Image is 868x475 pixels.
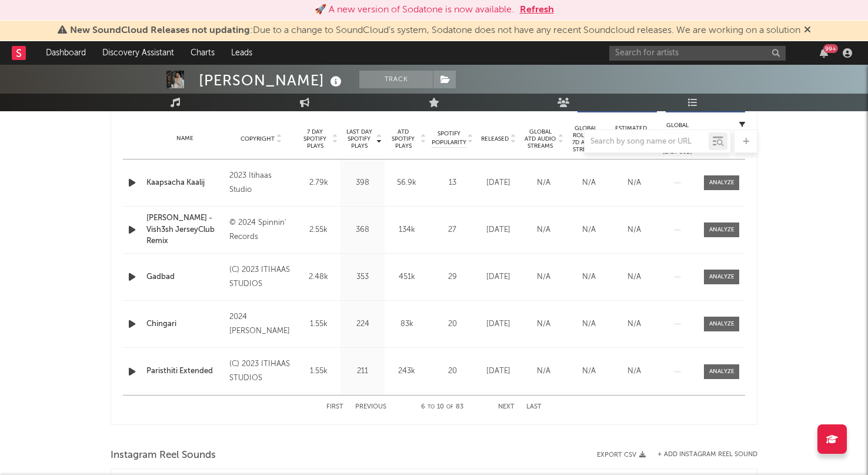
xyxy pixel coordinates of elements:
[479,177,518,189] div: [DATE]
[229,310,293,338] div: 2024 [PERSON_NAME]
[229,357,293,386] div: (C) 2023 ITIHAAS STUDIOS
[615,271,654,283] div: N/A
[479,318,518,330] div: [DATE]
[111,449,216,463] span: Instagram Reel Sounds
[146,212,223,247] a: [PERSON_NAME] - Vish3sh JerseyClub Remix
[229,169,293,197] div: 2023 Itihaas Studio
[569,224,609,236] div: N/A
[524,271,563,283] div: N/A
[388,318,426,330] div: 83k
[524,128,556,150] span: Global ATD Audio Streams
[428,404,435,410] span: to
[526,404,542,410] button: Last
[343,177,382,189] div: 398
[299,128,330,150] span: 7 Day Spotify Plays
[432,366,473,377] div: 20
[315,3,514,17] div: 🚀 A new version of Sodatone is now available.
[569,366,609,377] div: N/A
[597,451,646,459] button: Export CSV
[446,404,453,410] span: of
[299,318,338,330] div: 1.55k
[432,224,473,236] div: 27
[70,26,800,35] span: : Due to a change to SoundCloud's system, Sodatone does not have any recent Soundcloud releases. ...
[388,177,426,189] div: 56.9k
[615,366,654,377] div: N/A
[657,451,757,458] button: + Add Instagram Reel Sound
[299,271,338,283] div: 2.48k
[432,318,473,330] div: 20
[615,125,647,153] span: Estimated % Playlist Streams Last Day
[359,71,433,88] button: Track
[569,318,609,330] div: N/A
[524,318,563,330] div: N/A
[646,451,757,458] div: + Add Instagram Reel Sound
[343,366,382,377] div: 211
[388,366,426,377] div: 243k
[609,46,786,61] input: Search for artists
[524,177,563,189] div: N/A
[229,216,293,244] div: © 2024 Spinnin' Records
[524,366,563,377] div: N/A
[299,224,338,236] div: 2.55k
[432,271,473,283] div: 29
[70,26,250,35] span: New SoundCloud Releases not updating
[355,404,386,410] button: Previous
[524,224,563,236] div: N/A
[410,400,475,414] div: 6 10 83
[146,271,223,283] a: Gadbad
[520,3,554,17] button: Refresh
[498,404,515,410] button: Next
[146,318,223,330] a: Chingari
[299,366,338,377] div: 1.55k
[388,271,426,283] div: 451k
[660,121,695,157] div: Global Streaming Trend (Last 60D)
[343,128,375,150] span: Last Day Spotify Plays
[585,137,709,147] input: Search by song name or URL
[146,366,223,377] a: Paristhiti Extended
[343,318,382,330] div: 224
[199,71,345,90] div: [PERSON_NAME]
[146,177,223,189] a: Kaapsacha Kaalij
[569,271,609,283] div: N/A
[569,125,602,153] span: Global Rolling 7D Audio Streams
[615,224,654,236] div: N/A
[229,263,293,291] div: (C) 2023 ITIHAAS STUDIOS
[343,224,382,236] div: 368
[479,366,518,377] div: [DATE]
[479,224,518,236] div: [DATE]
[823,44,838,53] div: 99 +
[299,177,338,189] div: 2.79k
[388,224,426,236] div: 134k
[820,48,828,58] button: 99+
[615,177,654,189] div: N/A
[343,271,382,283] div: 353
[615,318,654,330] div: N/A
[94,41,182,65] a: Discovery Assistant
[479,271,518,283] div: [DATE]
[38,41,94,65] a: Dashboard
[388,128,419,150] span: ATD Spotify Plays
[569,177,609,189] div: N/A
[432,177,473,189] div: 13
[804,26,811,35] span: Dismiss
[326,404,343,410] button: First
[182,41,223,65] a: Charts
[223,41,261,65] a: Leads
